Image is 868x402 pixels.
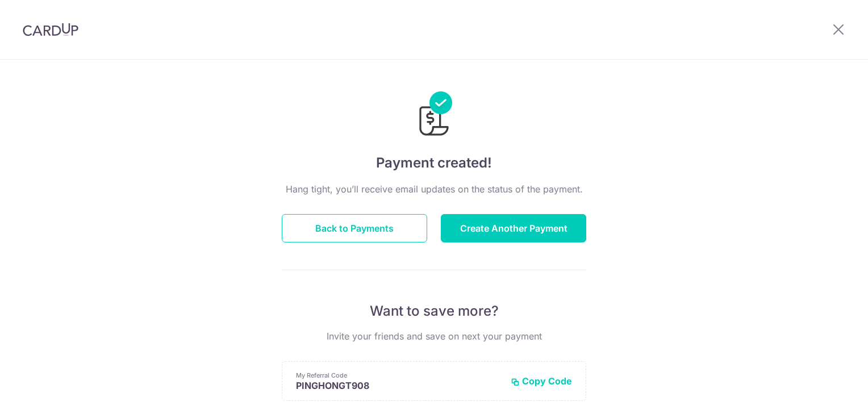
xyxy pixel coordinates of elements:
p: PINGHONGT908 [296,380,502,391]
button: Copy Code [511,375,572,387]
p: My Referral Code [296,371,502,380]
button: Create Another Payment [441,214,586,242]
h4: Payment created! [282,153,586,173]
img: Payments [416,91,452,139]
p: Invite your friends and save on next your payment [282,329,586,343]
p: Want to save more? [282,302,586,320]
img: CardUp [23,23,78,36]
p: Hang tight, you’ll receive email updates on the status of the payment. [282,182,586,196]
button: Back to Payments [282,214,427,242]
